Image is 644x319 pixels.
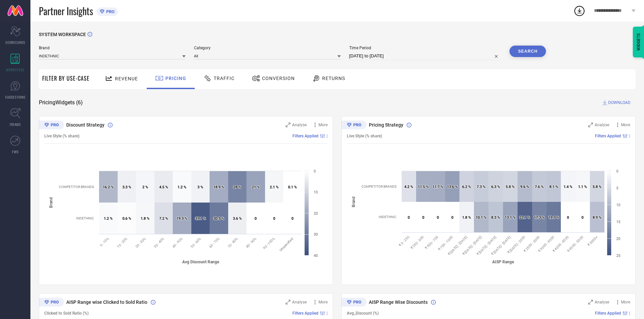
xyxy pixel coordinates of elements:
span: Brand [39,46,186,50]
text: 0.6 % [122,216,131,221]
span: More [318,300,328,304]
span: | [629,134,630,138]
text: 0 [581,215,583,220]
text: 1.8 % [462,215,471,220]
text: COMPETITOR BRANDS [361,185,397,188]
text: 40 [314,254,318,258]
tspan: AISP Range [492,259,514,264]
text: 0.1 % [288,185,297,189]
div: Premium [341,121,366,131]
span: AISP Range wise Clicked to Sold Ratio [66,299,147,305]
text: ₹ 0 - 250 [398,235,410,247]
text: 0 [437,215,439,220]
text: INDETHNIC [76,216,94,220]
text: COMPETITOR BRANDS [59,185,94,189]
span: WORKSPACE [6,67,25,72]
span: PRO [104,9,115,14]
div: Premium [341,298,366,308]
text: 80 - 90% [245,237,257,248]
text: 0 [273,216,275,221]
tspan: Brand [351,196,356,207]
text: 6.2 % [462,185,471,189]
input: Select time period [349,52,501,60]
span: TRENDS [9,122,21,127]
span: More [318,123,328,127]
div: Premium [39,298,64,308]
text: 3.3 % [122,185,131,189]
span: Avg_Discount (%) [347,311,379,316]
text: 10 [616,203,620,207]
span: | [327,311,328,316]
span: Clicked to Sold Ratio (%) [44,311,89,316]
span: DOWNLOAD [608,99,630,106]
tspan: Avg Discount Range [182,259,219,264]
text: ₹ 4000 - 4500 [552,235,569,252]
span: Filters Applied [292,134,318,138]
text: 0 - 10% [99,237,110,247]
text: 0 [291,216,293,221]
svg: Zoom [286,300,290,304]
text: 7.2 % [159,216,168,221]
text: ₹ 750 - 1000 [437,235,454,251]
text: 3.6 % [233,216,242,221]
span: Filters Applied [595,134,621,138]
text: 17.3 % [534,215,545,220]
text: 15 [616,220,620,224]
span: Pricing [165,76,186,81]
text: 0 [422,215,424,220]
text: 9.6 % [520,185,529,189]
span: Live Style (% share) [347,134,382,138]
span: Category [194,46,341,50]
div: Open download list [573,5,586,17]
text: 0 [567,215,569,220]
tspan: Brand [49,197,53,208]
div: Premium [39,121,64,131]
text: 10 [314,190,318,194]
text: 5.8 % [593,185,601,189]
text: 5 [616,186,618,190]
text: 10.1 % [476,215,486,220]
text: 18.9 % [213,185,224,189]
text: 30 [314,232,318,237]
text: 1.8 % [141,216,149,221]
text: 8.1 % [549,185,558,189]
text: 1.2 % [177,185,186,189]
text: 50 - 60% [190,237,202,248]
span: Revenue [115,76,138,81]
text: 60 - 70% [209,237,220,248]
text: 30 - 40% [153,237,165,248]
span: Pricing Widgets ( 6 ) [39,99,83,106]
text: 2.1 % [270,185,279,189]
text: 19.3 % [176,216,187,221]
text: ₹ 3000 - 4000 [537,235,555,252]
text: 5.8 % [506,185,515,189]
text: 20 [314,211,318,216]
text: 0 [451,215,453,220]
span: Filters Applied [595,311,621,316]
svg: Zoom [588,123,593,127]
text: ₹ 4500 - 5000 [566,235,584,252]
text: ₹ 2500 - 3000 [523,235,541,252]
svg: Zoom [588,300,593,304]
text: 37.1 % [195,216,206,221]
span: Filter By Use-Case [42,74,90,82]
text: 11.5 % [418,185,429,189]
text: ₹ [DATE] - [DATE] [461,235,482,256]
text: 20 [616,237,620,241]
span: AISP Range Wise Discounts [369,299,428,305]
text: 1.1 % [578,185,587,189]
span: Conversion [262,76,295,81]
span: Analyse [292,123,307,127]
text: ₹ [DATE] - 2500 [507,235,526,254]
span: Live Style (% share) [44,134,79,138]
span: Traffic [214,76,235,81]
text: ₹ [DATE] - [DATE] [447,235,468,256]
text: 6.3 % [491,185,500,189]
text: 40 - 50% [172,237,184,248]
span: Analyse [595,300,609,304]
span: Filters Applied [292,311,318,316]
text: 4.2 % [404,185,413,189]
text: 90 - 100% [262,237,276,250]
text: 20 - 30% [135,237,146,248]
text: 10 - 20% [116,237,128,248]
